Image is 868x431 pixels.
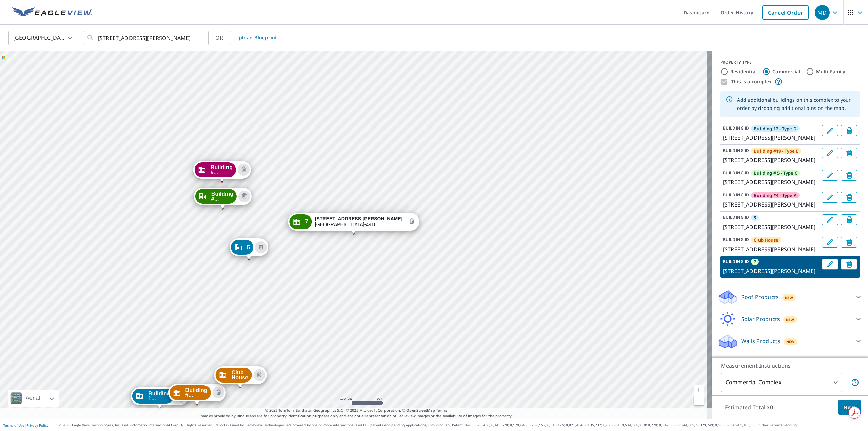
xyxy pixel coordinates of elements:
div: Aerial [8,390,59,407]
span: 7 [305,219,308,224]
div: [GEOGRAPHIC_DATA]-4916 [315,216,402,228]
div: Dropped pin, building Building 17 - Type D, Commercial property, 1440 E Mowry Dr Homestead, FL 33033 [131,387,189,408]
span: Club House [232,370,249,380]
p: [STREET_ADDRESS][PERSON_NAME] [723,134,819,142]
div: Walls ProductsNew [717,333,863,349]
p: BUILDING ID [723,214,749,220]
strong: [STREET_ADDRESS][PERSON_NAME] [315,216,402,221]
button: Delete building Building #4 - Type A [841,192,857,203]
span: New [786,317,794,322]
a: Current Level 18, Zoom In [694,385,704,395]
div: Roof ProductsNew [717,289,863,305]
p: BUILDING ID [723,192,749,198]
span: Building #... [211,165,233,175]
button: Delete building 5 [255,241,267,253]
span: Building # 5 - Type C [754,170,797,176]
p: Measurement Instructions [721,361,859,370]
p: | [3,423,48,427]
span: 5 [754,215,756,221]
button: Delete building 7 [406,216,418,228]
div: Add additional buildings on this complex to your order by dropping additional pins on the map. [737,93,854,115]
div: Dropped pin, building 7, Commercial property, 1500 E Mowry Dr Homestead, FL 33033-4916 [288,213,419,234]
button: Edit building Building 17 - Type D [822,125,838,136]
button: Delete building Building 17 - Type D [841,125,857,136]
p: BUILDING ID [723,148,749,153]
button: Delete building Building # 5 - Type C [238,191,250,202]
span: Building 17 - Type D [754,125,796,132]
div: Aerial [24,390,42,407]
span: New [785,295,793,300]
button: Edit building 5 [822,214,838,225]
div: PROPERTY TYPE [720,59,860,65]
div: OR [215,31,282,45]
div: Dropped pin, building Club House, Commercial property, 1434 E Mowry Dr Homestead, FL 33033 [214,366,267,387]
button: Edit building Club House [822,237,838,248]
a: OpenStreetMap [406,408,435,413]
span: Upload Blueprint [235,34,277,42]
p: [STREET_ADDRESS][PERSON_NAME] [723,178,819,186]
p: Solar Products [741,315,780,323]
div: Dropped pin, building Building #19 - Type E, Commercial property, 1438 E Mowry Dr Homestead, FL 3... [168,384,226,405]
button: Delete building Building #4 - Type A [238,164,250,176]
a: Terms [436,408,447,413]
span: Building #... [185,388,208,398]
a: Privacy Policy [26,423,48,428]
span: New [786,339,795,345]
span: Building #4 - Type A [754,192,796,198]
button: Delete building Building #19 - Type E [213,387,224,398]
div: [GEOGRAPHIC_DATA] [8,28,76,47]
label: Commercial [772,68,801,75]
div: Dropped pin, building Building # 5 - Type C, Commercial property, 1414 E Mowry Dr Homestead, FL 3... [194,188,252,209]
a: Cancel Order [762,5,809,20]
p: BUILDING ID [723,125,749,131]
div: Dropped pin, building 5, Commercial property, 1402 E Mowry Dr Homestead, FL 33033 [230,238,268,259]
p: BUILDING ID [723,170,749,176]
span: © 2025 TomTom, Earthstar Geographics SIO, © 2025 Microsoft Corporation, © [265,408,447,413]
button: Delete building Building #19 - Type E [841,148,857,158]
p: [STREET_ADDRESS][PERSON_NAME] [723,223,819,231]
p: © 2025 Eagle View Technologies, Inc. and Pictometry International Corp. All Rights Reserved. Repo... [59,423,865,428]
span: Next [844,403,855,412]
p: [STREET_ADDRESS][PERSON_NAME] [723,200,819,209]
div: Solar ProductsNew [717,311,863,327]
p: Roof Products [741,293,779,301]
span: 5 [247,245,250,250]
span: Building #... [211,191,233,201]
div: Dropped pin, building Building #4 - Type A, Commercial property, 1410 E Mowry Dr Homestead, FL 33033 [193,161,251,182]
p: [STREET_ADDRESS][PERSON_NAME] [723,245,819,253]
span: Building #19 - Type E [754,148,798,154]
button: Edit building 7 [822,259,838,270]
p: BUILDING ID [723,237,749,242]
span: Building 1... [148,391,170,401]
p: [STREET_ADDRESS][PERSON_NAME] [723,267,819,275]
div: Commercial Complex [721,373,842,392]
a: Terms of Use [3,423,24,428]
button: Edit building Building #19 - Type E [822,148,838,158]
p: BUILDING ID [723,259,749,265]
p: [STREET_ADDRESS][PERSON_NAME] [723,156,819,164]
button: Delete building 7 [841,259,857,270]
div: MD [815,5,830,20]
button: Edit building Building # 5 - Type C [822,170,838,181]
span: Club House [754,237,778,243]
p: Walls Products [741,337,780,345]
label: Multi-Family [816,68,846,75]
button: Delete building Club House [841,237,857,248]
span: 7 [754,259,756,265]
input: Search by address or latitude-longitude [98,28,195,47]
label: Residential [730,68,757,75]
a: Upload Blueprint [230,31,282,45]
button: Edit building Building #4 - Type A [822,192,838,203]
button: Delete building Building # 5 - Type C [841,170,857,181]
button: Delete building 5 [841,214,857,225]
a: Current Level 18, Zoom Out [694,395,704,405]
p: Estimated Total: $0 [719,400,778,415]
img: EV Logo [12,7,92,18]
button: Next [838,400,861,415]
button: Delete building Club House [253,369,265,381]
label: This is a complex [731,78,772,85]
